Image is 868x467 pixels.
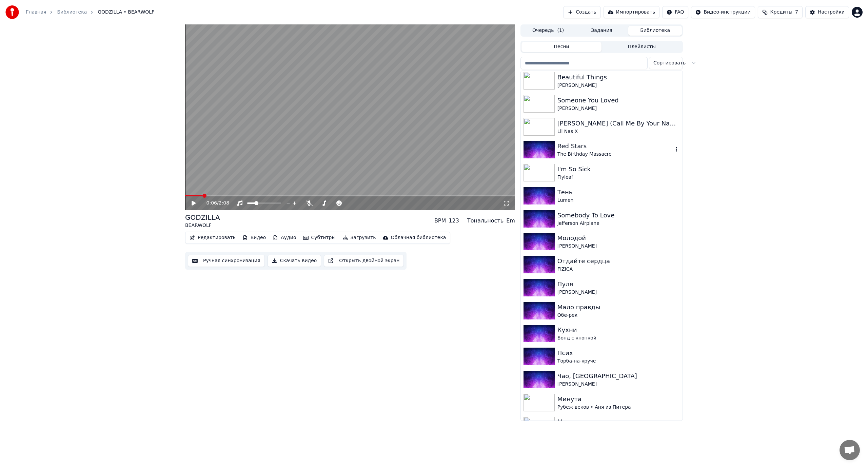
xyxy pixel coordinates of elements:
span: ( 1 ) [557,27,564,34]
button: Создать [563,6,600,18]
button: Видео-инструкции [691,6,755,18]
img: youka [5,5,19,19]
div: Someone You Loved [557,96,680,105]
a: Главная [26,9,46,16]
button: FAQ [662,6,688,18]
span: 2:08 [219,200,229,207]
div: Red Stars [557,141,673,151]
div: Тень [557,188,680,197]
div: Somebody To Love [557,211,680,220]
button: Видео [240,233,269,242]
div: Минута [557,394,680,404]
div: Настройки [818,9,845,16]
div: [PERSON_NAME] [557,243,680,250]
div: Кухни [557,325,680,335]
div: GODZILLA [185,213,220,222]
div: Облачная библиотека [391,234,446,241]
div: Псих [557,348,680,358]
nav: breadcrumb [26,9,154,16]
div: [PERSON_NAME] [557,105,680,112]
div: / [206,200,223,207]
div: [PERSON_NAME] [557,289,680,296]
div: Отдайте сердца [557,256,680,266]
button: Субтитры [300,233,338,242]
span: GODZILLA • BEARWOLF [98,9,154,16]
div: FIZICA [557,266,680,273]
div: Пуля [557,279,680,289]
div: Рубеж веков • Аня из Питера [557,404,680,411]
span: 7 [795,9,798,16]
button: Ручная синхронизация [188,255,265,267]
div: Beautiful Things [557,73,680,82]
button: Задания [575,26,629,36]
div: Em [506,217,515,225]
button: Скачать видео [268,255,321,267]
div: Бонд с кнопкой [557,335,680,342]
a: Библиотека [57,9,87,16]
button: Библиотека [628,26,682,36]
span: Кредиты [770,9,792,16]
button: Редактировать [187,233,238,242]
div: Торба-на-круче [557,358,680,365]
button: Плейлисты [601,42,682,52]
div: Мало правды [557,303,680,312]
button: Загрузить [340,233,379,242]
button: Открыть двойной экран [324,255,404,267]
button: Настройки [805,6,849,18]
div: Jefferson Airplane [557,220,680,227]
div: [PERSON_NAME] [557,381,680,388]
div: Мыльные пузыри [557,417,680,427]
span: 0:06 [206,200,217,207]
div: Обе-рек [557,312,680,319]
div: Flyleaf [557,174,680,181]
div: [PERSON_NAME] [557,82,680,89]
div: Молодой [557,233,680,243]
div: BPM [434,217,446,225]
div: Lumen [557,197,680,204]
div: Тональность [467,217,504,225]
button: Аудио [270,233,299,242]
button: Импортировать [604,6,660,18]
div: Чао, [GEOGRAPHIC_DATA] [557,371,680,381]
div: 123 [449,217,459,225]
a: Открытый чат [840,440,860,460]
div: I'm So Sick [557,164,680,174]
div: The Birthday Massacre [557,151,673,158]
button: Песни [521,42,602,52]
div: Lil Nas X [557,128,680,135]
button: Кредиты7 [758,6,803,18]
div: BEARWOLF [185,222,220,229]
button: Очередь [521,26,575,36]
div: [PERSON_NAME] (Call Me By Your Name) [557,119,680,128]
span: Сортировать [653,60,686,66]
